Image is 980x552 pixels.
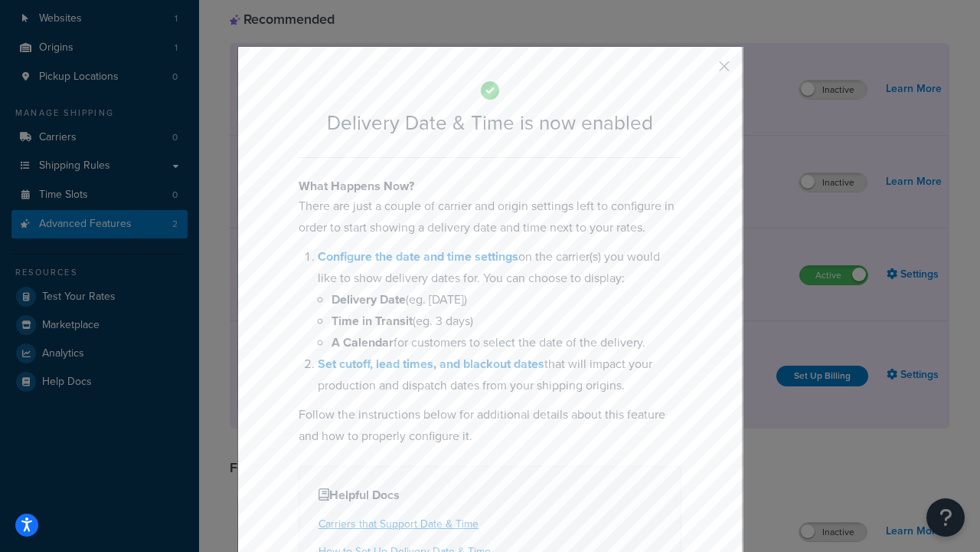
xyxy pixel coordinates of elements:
b: A Calendar [332,333,394,351]
h4: What Happens Now? [299,177,681,195]
a: Configure the date and time settings [318,248,518,265]
b: Delivery Date [332,291,406,308]
li: (eg. 3 days) [332,310,681,332]
b: Time in Transit [332,312,413,330]
a: Set cutoff, lead times, and blackout dates [318,355,544,373]
a: Carriers that Support Date & Time [318,516,479,532]
li: that will impact your production and dispatch dates from your shipping origins. [318,353,681,396]
li: on the carrier(s) you would like to show delivery dates for. You can choose to display: [318,246,681,353]
li: (eg. [DATE]) [332,289,681,310]
h4: Helpful Docs [318,486,661,504]
p: Follow the instructions below for additional details about this feature and how to properly confi... [299,404,681,447]
li: for customers to select the date of the delivery. [332,332,681,353]
h2: Delivery Date & Time is now enabled [299,112,681,134]
p: There are just a couple of carrier and origin settings left to configure in order to start showin... [299,195,681,238]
